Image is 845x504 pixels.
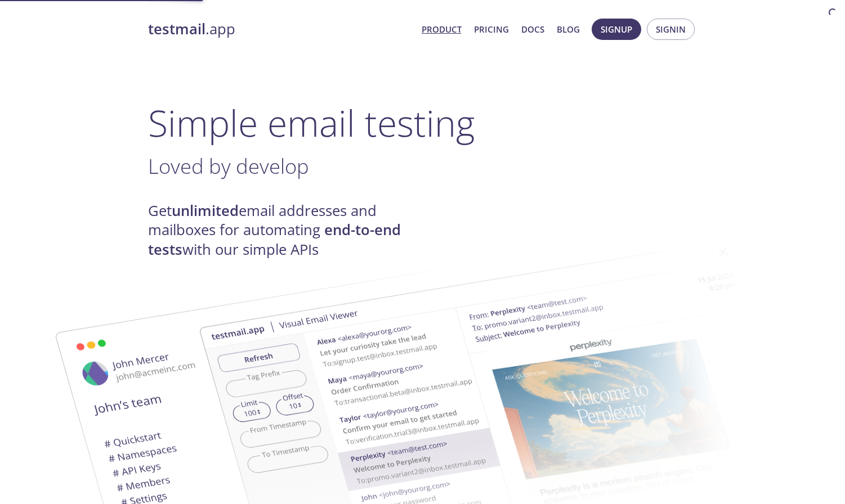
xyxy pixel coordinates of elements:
[557,22,580,37] a: Blog
[148,201,423,259] h4: Get email addresses and mailboxes for automating with our simple APIs
[601,22,632,37] span: Signup
[521,22,544,37] a: Docs
[592,19,641,40] button: Signup
[474,22,509,37] a: Pricing
[647,19,695,40] button: Signin
[148,19,205,39] strong: testmail
[148,101,698,145] h1: Simple email testing
[148,20,413,39] a: testmail.app
[656,22,686,37] span: Signin
[148,152,309,180] span: Loved by develop
[172,201,239,220] strong: unlimited
[148,220,401,259] strong: end-to-end tests
[422,22,462,37] a: Product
